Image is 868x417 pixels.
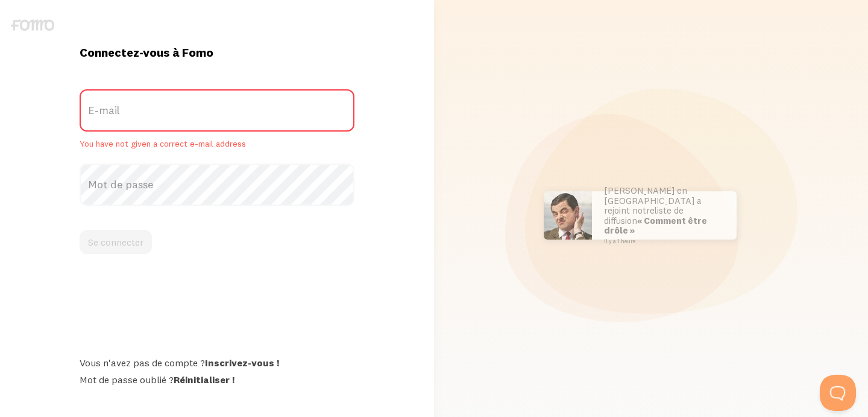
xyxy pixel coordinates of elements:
a: Inscrivez-vous ! [205,357,279,369]
font: [PERSON_NAME] en [GEOGRAPHIC_DATA] a rejoint notre [604,185,702,216]
iframe: Help Scout Beacon - Open [820,375,856,411]
font: il y a 1 heure [604,238,635,244]
iframe: Help Scout Beacon - Messages and Notifications [668,261,863,375]
font: Connectez-vous à Fomo [80,45,213,60]
font: E-mail [88,103,120,117]
span: You have not given a correct e-mail address [80,139,354,150]
img: fomo-logo-gray-b99e0e8ada9f9040e2984d0d95b3b12da0074ffd48d1e5cb62ac37fc77b0b268.svg [11,19,54,31]
font: Mot de passe oublié ? [80,374,174,386]
a: Réinitialiser ! [174,374,234,386]
font: Vous n'avez pas de compte ? [80,357,205,369]
font: Mot de passe [88,177,153,191]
